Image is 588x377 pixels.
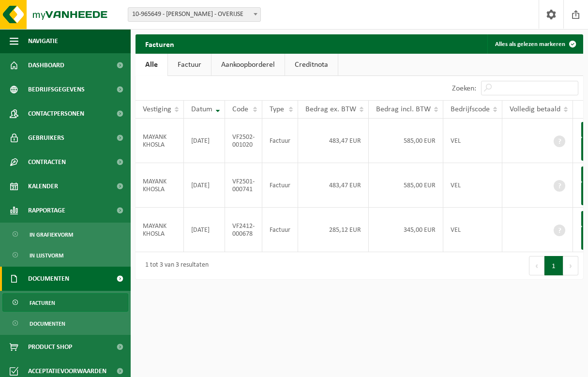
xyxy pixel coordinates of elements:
button: Next [563,256,578,275]
button: Alles als gelezen markeren [487,34,582,54]
td: [DATE] [184,119,225,163]
td: 345,00 EUR [369,208,443,252]
td: [DATE] [184,208,225,252]
label: Zoeken: [452,85,476,92]
span: Volledig betaald [510,106,560,113]
td: MAYANK KHOSLA [136,119,184,163]
td: 483,47 EUR [298,163,369,208]
a: Alle [136,54,167,76]
span: Datum [191,106,212,113]
span: Documenten [30,315,65,333]
span: Type [270,106,284,113]
button: 1 [544,256,563,275]
td: 585,00 EUR [369,163,443,208]
td: VEL [443,163,502,208]
span: Gebruikers [28,126,64,150]
a: Creditnota [285,54,338,76]
a: Aankoopborderel [211,54,285,76]
td: VEL [443,119,502,163]
span: 10-965649 - MAYANK KHOSLA - OVERIJSE [128,8,260,21]
span: Rapportage [28,198,65,223]
span: In grafiekvorm [30,226,73,244]
td: VF2502-001020 [225,119,262,163]
span: Bedrag ex. BTW [305,106,356,113]
h2: Facturen [136,34,184,53]
td: VEL [443,208,502,252]
td: Factuur [262,119,298,163]
button: Previous [529,256,544,275]
span: Code [232,106,248,113]
a: In lijstvorm [2,246,128,264]
span: Dashboard [28,53,64,77]
td: 585,00 EUR [369,119,443,163]
span: In lijstvorm [30,246,63,265]
span: Vestiging [143,106,171,113]
span: Documenten [28,267,69,291]
span: Bedrijfscode [451,106,490,113]
span: Bedrijfsgegevens [28,77,85,102]
span: Navigatie [28,29,58,53]
span: Facturen [30,294,55,312]
a: Documenten [2,314,128,332]
span: 10-965649 - MAYANK KHOSLA - OVERIJSE [128,7,261,22]
a: Factuur [168,54,211,76]
a: In grafiekvorm [2,225,128,243]
td: VF2412-000678 [225,208,262,252]
span: Contracten [28,150,66,174]
div: 1 tot 3 van 3 resultaten [140,257,209,274]
td: 483,47 EUR [298,119,369,163]
a: Facturen [2,293,128,312]
td: MAYANK KHOSLA [136,208,184,252]
td: MAYANK KHOSLA [136,163,184,208]
td: Factuur [262,163,298,208]
td: VF2501-000741 [225,163,262,208]
td: Factuur [262,208,298,252]
span: Contactpersonen [28,102,84,126]
span: Product Shop [28,335,72,359]
td: 285,12 EUR [298,208,369,252]
span: Bedrag incl. BTW [376,106,431,113]
span: Kalender [28,174,58,198]
td: [DATE] [184,163,225,208]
